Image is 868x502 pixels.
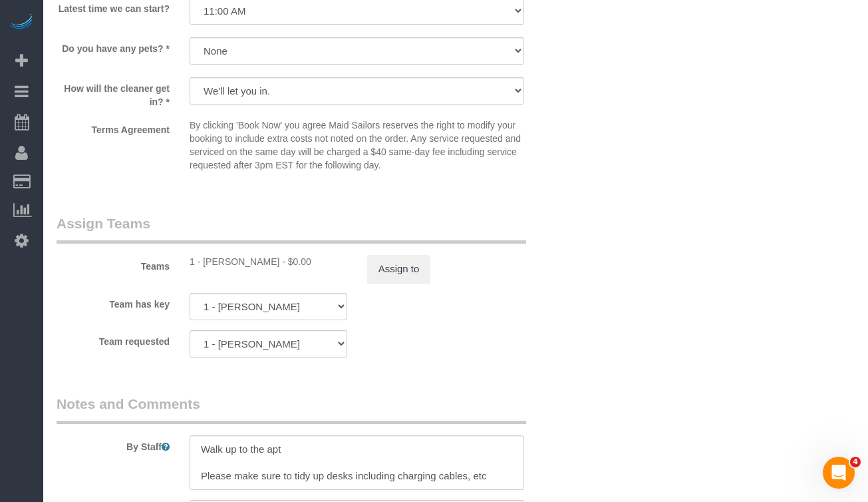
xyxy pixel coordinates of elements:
[47,293,180,311] label: Team has key
[367,255,431,283] button: Assign to
[47,255,180,273] label: Teams
[57,394,526,424] legend: Notes and Comments
[57,214,526,244] legend: Assign Teams
[8,13,35,32] img: Automaid Logo
[47,330,180,348] label: Team requested
[190,119,524,172] p: By clicking 'Book Now' you agree Maid Sailors reserves the right to modify your booking to includ...
[47,435,180,453] label: By Staff
[47,77,180,109] label: How will the cleaner get in? *
[190,255,347,268] div: 0 hours x $17.00/hour
[47,37,180,55] label: Do you have any pets? *
[850,457,861,467] span: 4
[823,457,855,489] iframe: Intercom live chat
[47,119,180,136] label: Terms Agreement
